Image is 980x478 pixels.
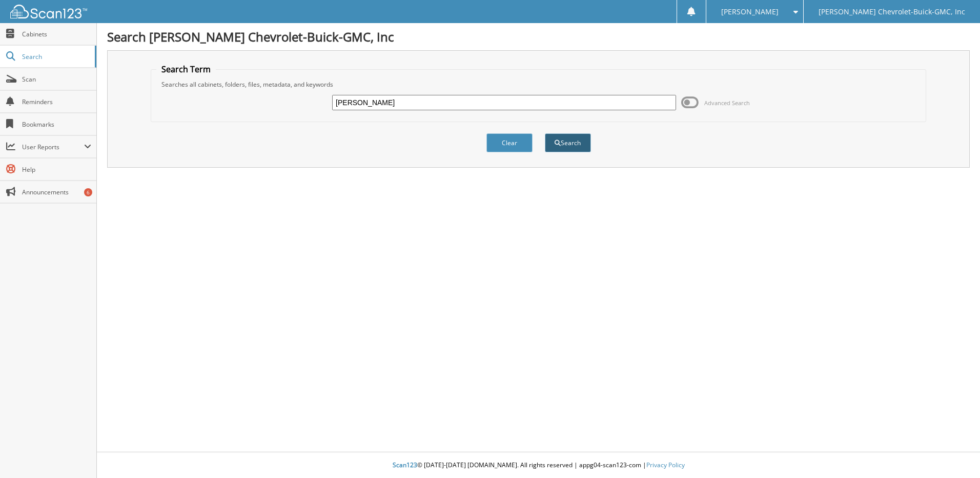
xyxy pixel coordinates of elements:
[22,97,91,106] span: Reminders
[486,133,533,152] button: Clear
[22,120,91,129] span: Bookmarks
[97,453,980,478] div: © [DATE]-[DATE] [DOMAIN_NAME]. All rights reserved | appg04-scan123-com |
[721,9,779,15] span: [PERSON_NAME]
[22,143,84,151] span: User Reports
[156,80,921,89] div: Searches all cabinets, folders, files, metadata, and keywords
[22,75,91,84] span: Scan
[10,5,87,18] img: scan123-logo-white.svg
[22,52,90,61] span: Search
[22,165,91,174] span: Help
[819,9,965,15] span: [PERSON_NAME] Chevrolet-Buick-GMC, Inc
[156,64,216,75] legend: Search Term
[646,461,685,469] a: Privacy Policy
[704,99,750,107] span: Advanced Search
[545,133,591,152] button: Search
[393,461,417,469] span: Scan123
[107,28,970,45] h1: Search [PERSON_NAME] Chevrolet-Buick-GMC, Inc
[84,188,92,196] div: 6
[929,429,980,478] iframe: Chat Widget
[22,188,91,196] span: Announcements
[22,30,91,38] span: Cabinets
